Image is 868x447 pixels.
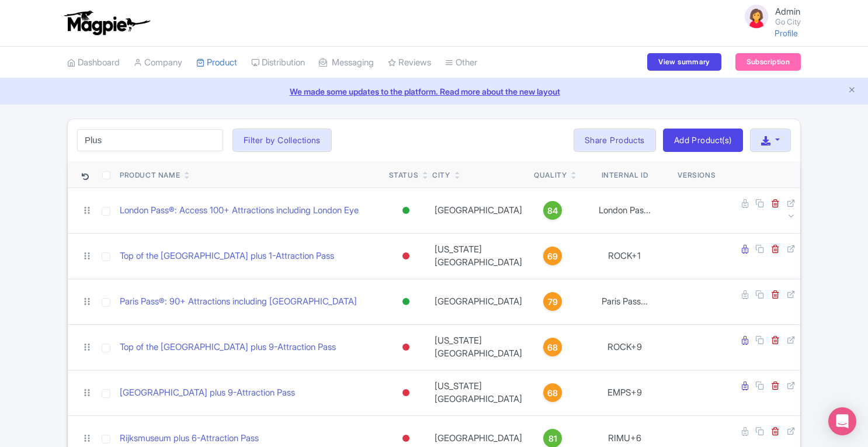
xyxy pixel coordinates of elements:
a: Top of the [GEOGRAPHIC_DATA] plus 1-Attraction Pass [120,250,334,263]
td: [US_STATE][GEOGRAPHIC_DATA] [428,370,529,415]
a: Subscription [735,53,801,71]
a: Company [134,47,182,79]
span: 68 [547,387,558,400]
span: 81 [548,432,557,445]
a: Distribution [251,47,305,79]
a: Top of the [GEOGRAPHIC_DATA] plus 9-Attraction Pass [120,341,336,354]
input: Search product name, city, or interal id [77,129,223,151]
span: 84 [547,205,558,217]
a: 68 [534,338,571,356]
button: Filter by Collections [232,129,332,152]
a: Paris Pass®: 90+ Attractions including [GEOGRAPHIC_DATA] [120,295,357,309]
div: Open Intercom Messenger [828,407,856,435]
div: Active [400,202,412,219]
td: [US_STATE][GEOGRAPHIC_DATA] [428,233,529,279]
span: 69 [547,250,558,263]
a: Dashboard [67,47,120,79]
td: [GEOGRAPHIC_DATA] [428,279,529,324]
button: Close announcement [848,84,856,98]
span: 68 [547,341,558,354]
td: London Pas... [576,188,673,233]
div: Inactive [400,430,412,447]
a: [GEOGRAPHIC_DATA] plus 9-Attraction Pass [120,386,295,400]
div: Status [389,170,419,181]
a: 84 [534,201,571,220]
td: ROCK+9 [576,324,673,370]
th: Internal ID [576,161,673,188]
div: Inactive [400,248,412,265]
a: London Pass®: Access 100+ Attractions including London Eye [120,204,359,217]
span: Admin [775,6,800,17]
a: Add Product(s) [663,129,743,152]
a: We made some updates to the platform. Read more about the new layout [7,85,861,98]
td: Paris Pass... [576,279,673,324]
small: Go City [775,18,801,26]
a: 69 [534,247,571,265]
a: Admin Go City [735,2,801,30]
th: Versions [673,161,720,188]
div: Active [400,293,412,310]
a: Reviews [388,47,431,79]
td: [GEOGRAPHIC_DATA] [428,188,529,233]
td: [US_STATE][GEOGRAPHIC_DATA] [428,324,529,370]
img: logo-ab69f6fb50320c5b225c76a69d11143b.png [61,10,152,36]
a: Share Products [574,129,656,152]
a: Messaging [319,47,374,79]
td: ROCK+1 [576,233,673,279]
img: avatar_key_member-9c1dde93af8b07d7383eb8b5fb890c87.png [742,2,770,30]
a: Other [445,47,477,79]
td: EMPS+9 [576,370,673,415]
div: Quality [534,170,567,181]
a: Product [196,47,237,79]
div: Inactive [400,384,412,401]
div: Product Name [120,170,180,181]
div: Inactive [400,339,412,356]
a: 79 [534,292,571,311]
a: View summary [647,53,721,71]
a: 68 [534,383,571,402]
a: Profile [775,28,798,38]
div: City [432,170,450,181]
span: 79 [548,296,558,309]
a: Rijksmuseum plus 6-Attraction Pass [120,432,259,445]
